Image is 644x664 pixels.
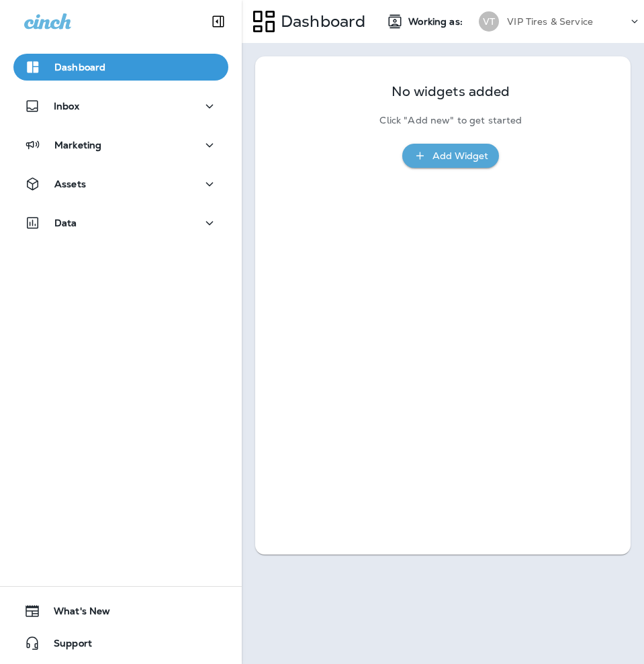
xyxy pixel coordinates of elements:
[40,638,92,654] span: Support
[432,148,488,164] div: Add Widget
[13,598,228,624] button: What's New
[13,132,228,158] button: Marketing
[54,101,79,111] p: Inbox
[54,179,86,189] p: Assets
[379,115,522,126] p: Click "Add new" to get started
[392,86,510,97] p: No widgets added
[13,209,228,236] button: Data
[199,8,237,35] button: Collapse Sidebar
[479,11,499,32] div: VT
[13,93,228,120] button: Inbox
[13,171,228,197] button: Assets
[275,11,365,32] p: Dashboard
[40,606,110,622] span: What's New
[13,630,228,657] button: Support
[402,144,499,169] button: Add Widget
[408,16,465,28] span: Working as:
[54,62,105,73] p: Dashboard
[54,218,77,228] p: Data
[13,54,228,81] button: Dashboard
[507,16,593,27] p: VIP Tires & Service
[54,140,101,150] p: Marketing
